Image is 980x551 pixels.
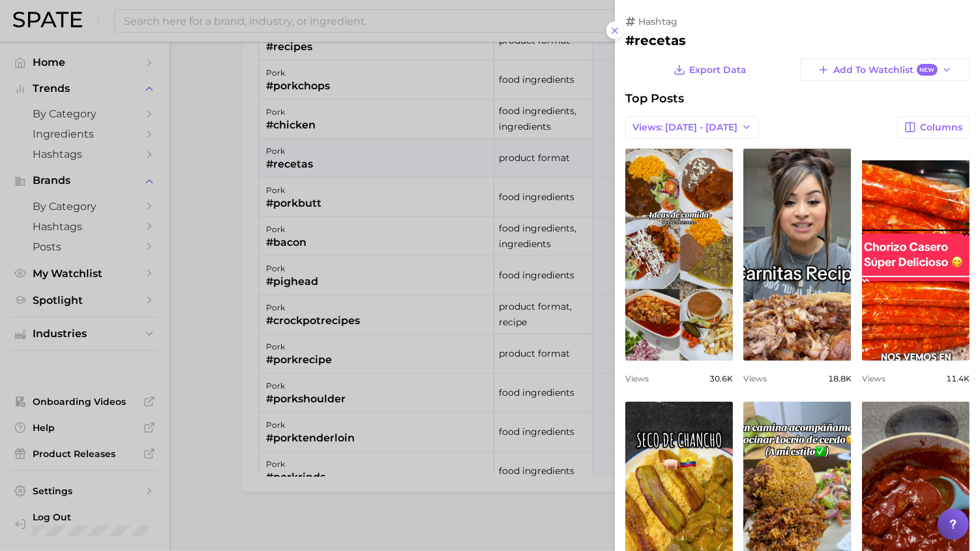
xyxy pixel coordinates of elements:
h2: #recetas [625,33,970,48]
span: Views: [DATE] - [DATE] [632,122,737,133]
span: Add to Watchlist [833,64,937,76]
button: Export Data [670,59,750,81]
span: Columns [920,122,962,133]
span: Views [862,374,885,383]
span: New [917,64,938,76]
span: Top Posts [625,91,684,106]
span: Views [743,374,767,383]
span: hashtag [638,16,677,27]
button: Columns [897,116,970,138]
button: Add to WatchlistNew [800,59,970,81]
button: Views: [DATE] - [DATE] [625,116,759,138]
span: Export Data [689,65,747,76]
span: 18.8k [828,374,852,383]
span: Views [625,374,649,383]
span: 30.6k [709,374,733,383]
span: 11.4k [946,374,970,383]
